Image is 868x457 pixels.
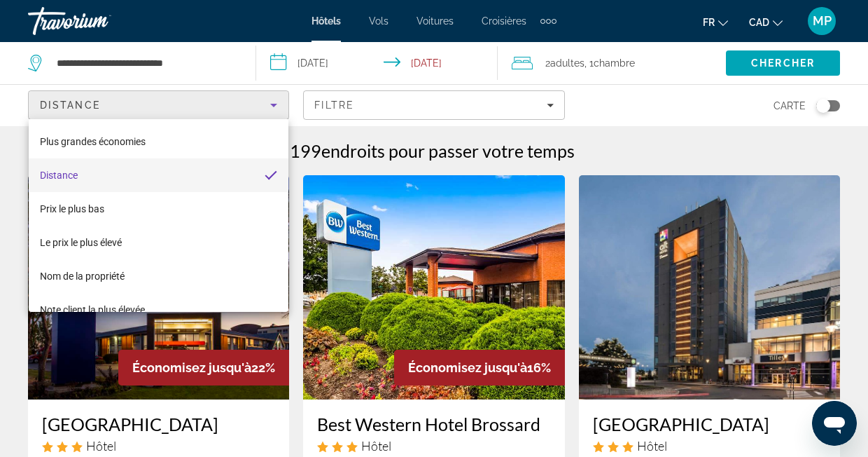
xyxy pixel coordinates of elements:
span: Plus grandes économies [40,136,146,147]
span: Prix le plus bas [40,203,104,214]
span: Distance [40,170,78,181]
span: Note client la plus élevée [40,304,145,315]
span: Nom de la propriété [40,271,125,282]
div: Sort by [29,119,288,312]
iframe: Bouton de lancement de la fenêtre de messagerie [812,401,857,446]
span: Le prix le plus élevé [40,237,122,248]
